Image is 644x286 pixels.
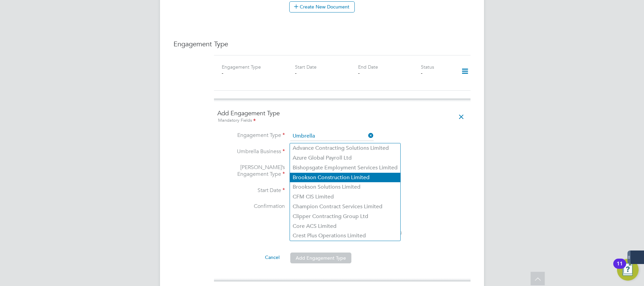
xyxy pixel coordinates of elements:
button: Add Engagement Type [290,253,351,263]
li: Brookson Construction Limited [290,173,400,183]
li: CFM CIS Limited [290,192,400,202]
div: 11 [617,264,623,272]
label: Engagement Type [217,132,285,139]
div: - [421,70,452,76]
h3: Engagement Type [173,40,471,48]
label: Confirmation [217,203,285,210]
div: Mandatory Fields [217,117,467,124]
div: - [222,70,285,76]
label: Start Date [217,187,285,194]
li: Crest Plus Operations Limited [290,231,400,241]
label: End Date [358,64,378,70]
label: Umbrella Business [217,148,285,155]
li: Bishopsgate Employment Services Limited [290,163,400,173]
label: Start Date [295,64,317,70]
input: Select one [290,132,374,141]
li: Brookson Solutions Limited [290,182,400,192]
h4: Add Engagement Type [217,109,467,124]
label: [PERSON_NAME]’s Engagement Type [217,164,285,178]
li: Champion Contract Services Limited [290,202,400,212]
div: - [358,70,421,76]
div: - [295,70,358,76]
label: Engagement Type [222,64,261,70]
li: Core ACS Limited [290,221,400,231]
label: Auto [289,203,410,210]
button: Cancel [260,252,285,263]
button: Create New Document [289,1,355,12]
li: Azure Global Payroll Ltd [290,153,400,163]
li: Clipper Contracting Group Ltd [290,212,400,221]
button: Open Resource Center, 11 new notifications [617,259,639,281]
li: Advance Contracting Solutions Limited [290,143,400,153]
label: Manual [289,221,410,228]
label: Status [421,64,434,70]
